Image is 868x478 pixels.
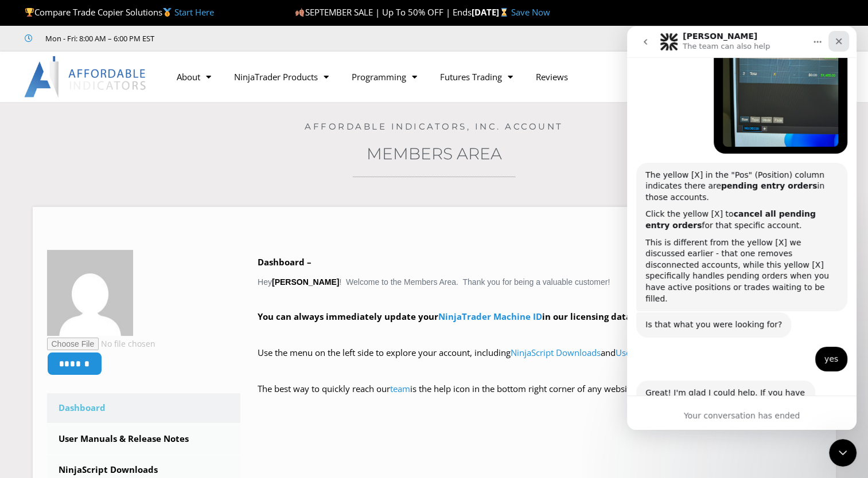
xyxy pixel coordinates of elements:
[47,393,241,423] a: Dashboard
[18,143,211,177] div: The yellow [X] in the "Pos" (Position) column indicates there are in those accounts.
[47,250,133,336] img: 80b15d6c145b6ec56969e90c4d57764840cebe4ff31427b98e576bff718f32d9
[258,311,653,322] strong: You can always immediately update your in our licensing database.
[18,182,211,205] div: Click the yellow [X] to for that specific account.
[511,6,550,18] a: Save Now
[524,64,579,90] a: Reviews
[9,286,220,320] div: Solomon says…
[305,121,563,132] a: Affordable Indicators, Inc. Account
[500,8,508,17] img: ⌛
[429,64,524,90] a: Futures Trading
[340,64,429,90] a: Programming
[616,347,670,358] a: User Manuals
[18,361,179,395] div: Great! I'm glad I could help. If you have any more questions or need further assistance, just let...
[18,211,211,279] div: This is different from the yellow [X] we discussed earlier - that one removes disconnected accoun...
[18,293,155,304] div: Is that what you were looking for?
[25,8,34,17] img: 🏆
[258,256,312,268] b: Dashboard –
[258,381,822,413] p: The best way to quickly reach our is the help icon in the bottom right corner of any website page!
[272,277,339,287] strong: [PERSON_NAME]
[197,327,211,339] div: yes
[165,64,678,90] nav: Menu
[258,345,822,377] p: Use the menu on the left side to explore your account, including and .
[9,354,188,402] div: Great! I'm glad I could help. If you have any more questions or need further assistance, just let...
[9,320,220,355] div: Kawaldeep says…
[472,6,511,18] strong: [DATE]
[25,6,214,18] span: Compare Trade Copier Solutions
[42,32,154,45] span: Mon - Fri: 8:00 AM – 6:00 PM EST
[367,144,502,163] a: Members Area
[390,383,410,394] a: team
[295,6,471,18] span: SEPTEMBER SALE | Up To 50% OFF | Ends
[163,8,172,17] img: 🥇
[174,6,214,18] a: Start Here
[165,64,223,90] a: About
[9,136,220,287] div: Solomon says…
[295,8,304,17] img: 🍂
[94,155,190,164] b: pending entry orders
[9,136,220,285] div: The yellow [X] in the "Pos" (Position) column indicates there arepending entry ordersin those acc...
[511,347,601,358] a: NinjaScript Downloads
[9,354,220,427] div: Solomon says…
[627,26,857,430] iframe: Intercom live chat
[188,320,220,346] div: yes
[258,254,822,413] div: Hey ! Welcome to the Members Area. Thank you for being a valuable customer!
[47,424,241,454] a: User Manuals & Release Notes
[9,286,164,311] div: Is that what you were looking for?
[24,56,147,97] img: LogoAI | Affordable Indicators – NinjaTrader
[170,33,342,44] iframe: Customer reviews powered by Trustpilot
[829,439,857,467] iframe: Intercom live chat
[438,311,542,322] a: NinjaTrader Machine ID
[223,64,340,90] a: NinjaTrader Products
